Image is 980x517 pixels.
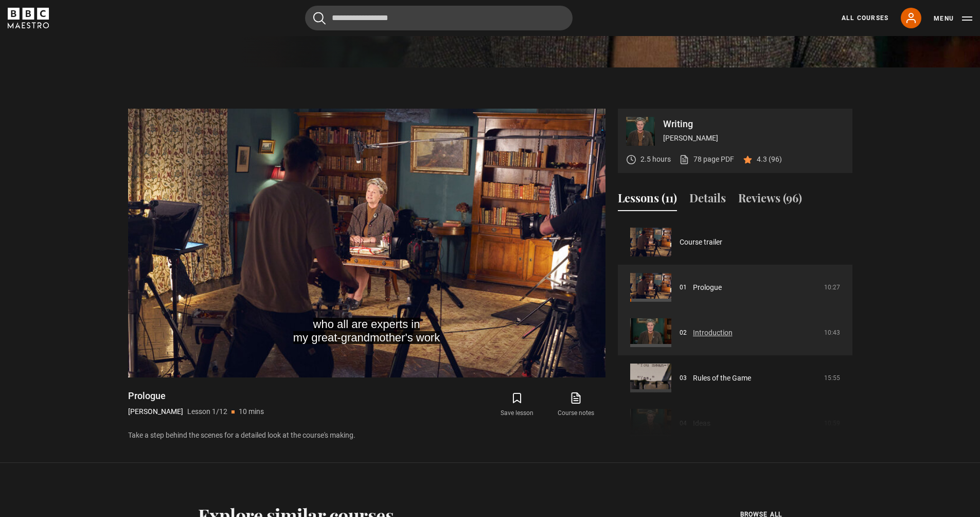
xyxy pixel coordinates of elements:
p: 10 mins [239,406,264,417]
p: 4.3 (96) [757,154,782,165]
a: All Courses [842,13,888,23]
p: [PERSON_NAME] [128,406,183,417]
p: Writing [663,119,844,129]
a: Introduction [693,328,733,338]
button: Lessons (11) [618,189,677,211]
a: 78 page PDF [679,154,734,165]
a: Prologue [693,282,722,293]
a: Rules of the Game [693,373,751,384]
a: Course trailer [680,237,722,248]
button: Submit the search query [313,12,326,25]
p: Lesson 1/12 [187,406,227,417]
button: Save lesson [488,390,546,420]
button: Details [689,189,726,211]
h1: Prologue [128,390,264,402]
p: 2.5 hours [640,154,671,165]
button: Reviews (96) [738,189,802,211]
p: [PERSON_NAME] [663,133,844,144]
svg: BBC Maestro [8,8,49,28]
a: Course notes [546,390,605,420]
video-js: Video Player [128,109,605,377]
input: Search [305,6,573,30]
button: Toggle navigation [934,13,972,24]
p: Take a step behind the scenes for a detailed look at the course's making. [128,430,605,441]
